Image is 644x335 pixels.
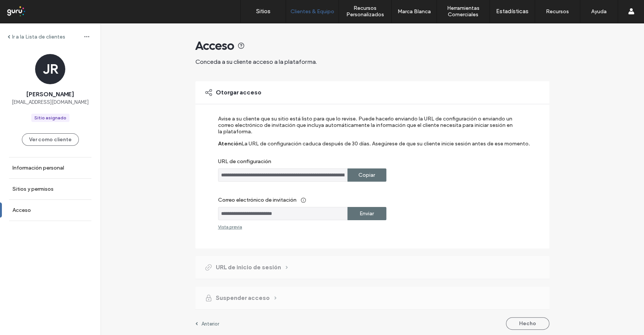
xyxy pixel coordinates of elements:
span: Acceso [195,38,234,53]
label: Avise a su cliente que su sitio está listo para que lo revise. Puede hacerlo enviando la URL de c... [218,116,516,140]
label: Atención [218,140,241,158]
label: Recursos Personalizados [339,5,391,18]
button: Ver como cliente [22,133,79,146]
label: Información personal [12,165,64,171]
label: Ayuda [591,8,607,15]
div: Vista previa [218,224,242,230]
label: Anterior [201,321,219,327]
div: JR [35,54,65,84]
label: Recursos [546,8,569,15]
label: Enviar [360,207,374,221]
label: Estadísticas [496,8,529,15]
label: Acceso [12,207,31,213]
button: Hecho [506,317,549,330]
span: URL de inicio de sesión [216,263,281,272]
label: Correo electrónico de invitación [218,193,516,207]
label: Clientes & Equipo [290,8,334,15]
span: Conceda a su cliente acceso a la plataforma. [195,58,317,65]
label: Herramientas Comerciales [437,5,489,18]
div: Sitio asignado [34,114,66,121]
span: [EMAIL_ADDRESS][DOMAIN_NAME] [12,99,89,106]
label: URL de configuración [218,158,516,168]
label: Sitios [256,8,271,15]
label: Marca Blanca [398,8,431,15]
a: Anterior [195,321,219,327]
label: Copiar [358,168,375,182]
label: Ir a la Lista de clientes [12,34,65,40]
label: La URL de configuración caduca después de 30 días. Asegúrese de que su cliente inicie sesión ante... [241,140,530,158]
span: Otorgar acceso [216,88,261,97]
span: Suspender acceso [216,294,270,302]
span: [PERSON_NAME] [26,90,74,99]
label: Sitios y permisos [12,186,54,192]
span: Ayuda [16,5,37,12]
